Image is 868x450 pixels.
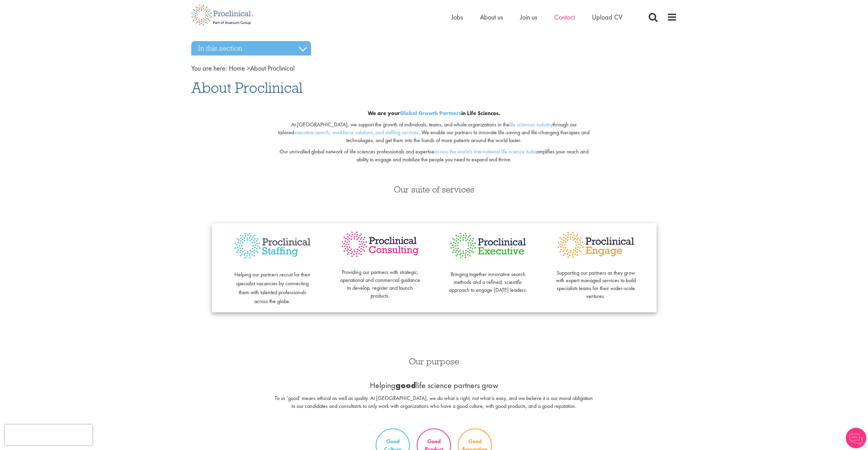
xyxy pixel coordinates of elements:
img: Proclinical Engage [556,230,636,260]
b: We are your in Life Sciences. [368,110,500,117]
iframe: reCAPTCHA [5,425,92,445]
span: You are here: [191,64,227,73]
a: breadcrumb link to Home [229,64,245,73]
img: Proclinical Staffing [232,230,313,261]
a: life sciences industry [509,121,553,128]
span: About Proclinical [229,64,295,73]
p: Our unrivalled global network of life sciences professionals and expertise amplifies your reach a... [274,148,594,164]
h3: Our suite of services [191,185,677,194]
p: Helping life science partners grow [274,379,594,391]
a: Join us [520,13,537,22]
p: Providing our partners with strategic, operational and commercial guidance to develop, register a... [340,261,420,300]
h3: Our purpose [274,357,594,366]
a: Contact [554,13,575,22]
a: executive search, workforce solutions, and staffing services [294,129,419,136]
p: Bringing together innovative search methods and a refined, scientific approach to engage [DATE] l... [448,263,528,294]
span: > [247,64,250,73]
b: good [396,380,416,390]
img: Proclinical Executive [448,230,528,261]
span: Helping our partners recruit for their specialist vacancies by connecting them with talented prof... [234,271,310,305]
p: At [GEOGRAPHIC_DATA], we support the growth of individuals, teams, and whole organizations in the... [274,121,594,145]
a: Jobs [451,13,463,22]
span: About Proclinical [191,78,302,97]
a: About us [480,13,503,22]
img: Proclinical Consulting [340,230,420,259]
p: Supporting our partners as they grow with expert managed services to build specialists teams for ... [556,261,636,300]
p: To us ‘good’ means ethical as well as quality. At [GEOGRAPHIC_DATA], we do what is right, not wha... [274,395,594,410]
h3: In this section [191,41,311,55]
a: Global Growth Partners [400,110,461,117]
img: Chatbot [846,428,866,448]
a: Upload CV [592,13,622,22]
a: across the world's international life science hubs [435,148,536,155]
